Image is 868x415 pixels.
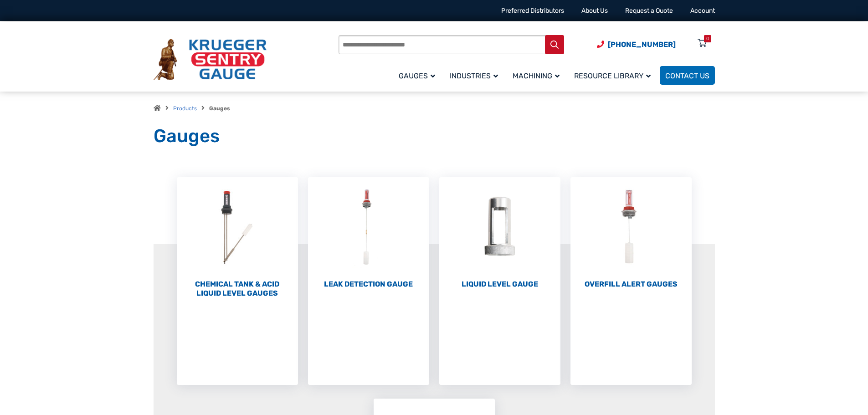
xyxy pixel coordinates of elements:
span: Gauges [399,72,435,80]
a: About Us [581,7,608,15]
a: Visit product category Liquid Level Gauge [439,177,560,289]
a: Gauges [393,65,444,86]
a: Products [173,105,197,112]
span: Contact Us [665,72,709,80]
a: Request a Quote [625,7,673,15]
span: [PHONE_NUMBER] [608,40,676,49]
a: Resource Library [569,65,660,86]
a: Visit product category Leak Detection Gauge [308,177,429,289]
strong: Gauges [209,105,230,112]
img: Liquid Level Gauge [439,177,560,277]
span: Industries [450,72,498,80]
a: Account [690,7,715,15]
img: Overfill Alert Gauges [570,177,692,277]
h1: Gauges [154,125,715,148]
img: Chemical Tank & Acid Liquid Level Gauges [177,177,298,277]
a: Machining [507,65,569,86]
span: Machining [513,72,560,80]
img: Leak Detection Gauge [308,177,429,277]
a: Visit product category Overfill Alert Gauges [570,177,692,289]
a: Contact Us [660,66,715,85]
a: Industries [444,65,507,86]
a: Phone Number (920) 434-8860 [597,39,676,50]
a: Visit product category Chemical Tank & Acid Liquid Level Gauges [177,177,298,298]
h2: Overfill Alert Gauges [570,280,692,289]
span: Resource Library [574,72,651,80]
h2: Leak Detection Gauge [308,280,429,289]
a: Preferred Distributors [501,7,564,15]
div: 0 [706,35,709,42]
h2: Liquid Level Gauge [439,280,560,289]
h2: Chemical Tank & Acid Liquid Level Gauges [177,280,298,298]
img: Krueger Sentry Gauge [154,39,267,81]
